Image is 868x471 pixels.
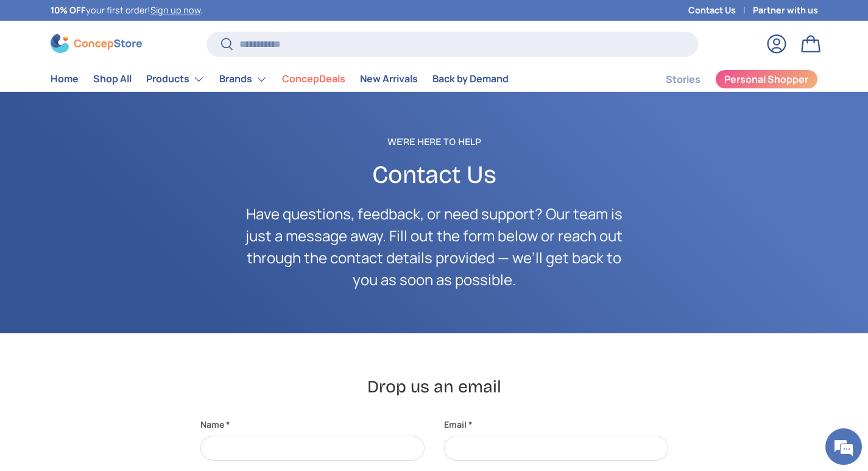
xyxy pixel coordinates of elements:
h2: Drop us an email [200,376,668,398]
div: Minimize live chat window [200,6,229,35]
nav: Secondary [637,67,818,91]
textarea: Type your message and hit 'Enter' [6,333,232,375]
a: Back by Demand [432,67,509,91]
img: ConcepStore [51,34,142,53]
a: ConcepDeals [282,67,345,91]
div: Chat with us now [63,68,205,84]
p: your first order! . [51,4,203,17]
a: Home [51,67,79,91]
span: Contact Us [372,159,496,191]
summary: Brands [212,67,275,91]
strong: 10% OFF [51,4,86,16]
a: Contact Us [688,4,753,17]
span: We're Here to Help [387,135,481,149]
a: Stories [666,68,700,91]
a: Personal Shopper [715,69,818,89]
nav: Primary [51,67,509,91]
label: Email [444,418,668,431]
a: Sign up now [150,4,200,16]
span: We're online! [71,154,168,277]
p: Have questions, feedback, or need support? Our team is just a message away. Fill out the form bel... [242,203,626,291]
a: New Arrivals [360,67,418,91]
span: Personal Shopper [724,74,808,84]
label: Name [200,418,425,431]
summary: Products [139,67,212,91]
a: Shop All [93,67,132,91]
a: Partner with us [753,4,818,17]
